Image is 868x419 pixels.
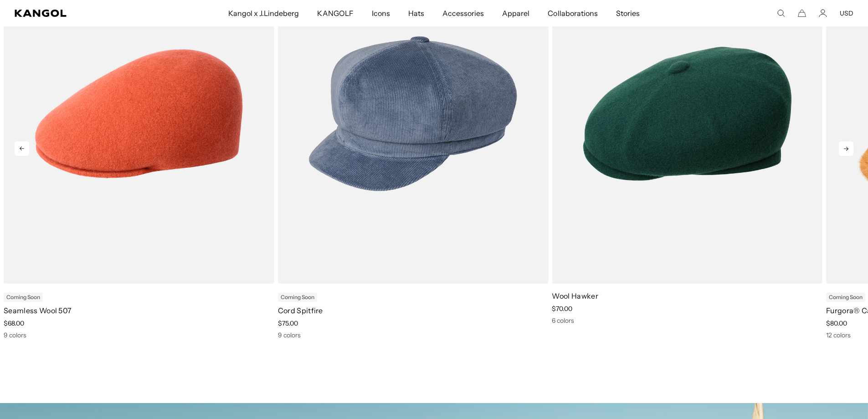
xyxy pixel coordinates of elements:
[840,9,853,17] button: USD
[278,331,549,339] div: 9 colors
[278,293,317,302] div: Coming Soon
[826,319,847,327] span: $80.00
[4,305,274,316] p: Seamless Wool 507
[552,316,822,325] div: 6 colors
[4,293,43,302] div: Coming Soon
[777,9,785,17] summary: Search here
[4,319,24,327] span: $68.00
[819,9,827,17] a: Account
[552,305,572,313] span: $70.00
[552,291,822,301] p: Wool Hawker
[278,319,298,327] span: $75.00
[15,10,151,17] a: Kangol
[4,331,274,339] div: 9 colors
[278,305,549,316] p: Cord Spitfire
[826,293,865,302] div: Coming Soon
[798,9,806,17] button: Cart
